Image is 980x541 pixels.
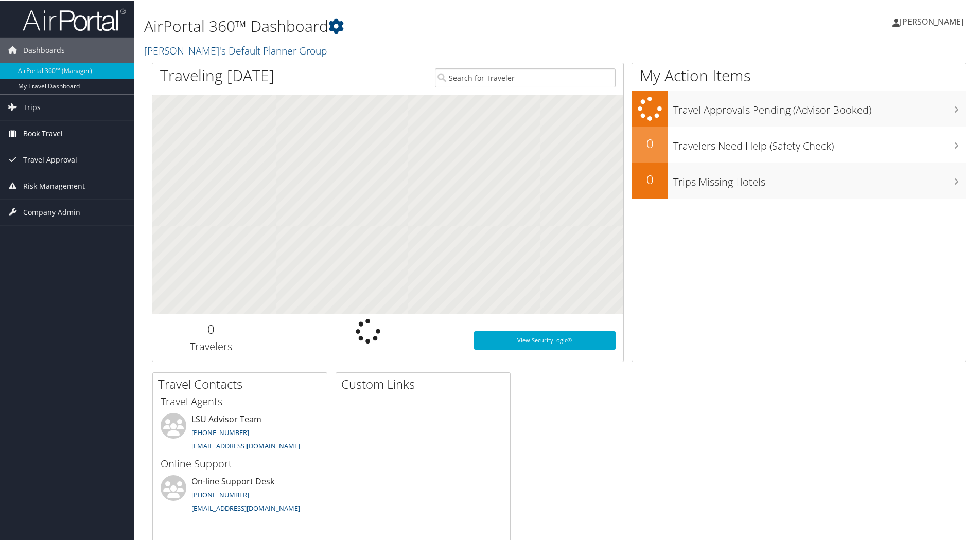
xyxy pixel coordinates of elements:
img: airportal-logo.png [23,7,126,31]
a: 0Trips Missing Hotels [632,161,966,197]
li: LSU Advisor Team [155,412,324,454]
h1: Traveling [DATE] [160,64,274,85]
span: Risk Management [23,172,85,198]
a: [PHONE_NUMBER] [191,489,249,498]
h3: Trips Missing Hotels [673,169,966,188]
span: Travel Approval [23,146,77,172]
a: 0Travelers Need Help (Safety Check) [632,125,966,161]
span: Company Admin [23,199,80,224]
li: On-line Support Desk [155,474,324,516]
h3: Travelers Need Help (Safety Check) [673,133,966,152]
h3: Online Support [161,456,319,470]
input: Search for Traveler [435,67,616,86]
h2: Travel Contacts [158,374,327,392]
a: [EMAIL_ADDRESS][DOMAIN_NAME] [191,502,300,512]
h2: 0 [160,319,262,337]
h1: AirPortal 360™ Dashboard [144,14,697,36]
h3: Travelers [160,338,262,353]
a: [PERSON_NAME]'s Default Planner Group [144,43,329,57]
span: Book Travel [23,120,63,146]
h2: 0 [632,134,668,151]
a: [PHONE_NUMBER] [191,427,249,436]
h3: Travel Approvals Pending (Advisor Booked) [673,97,966,116]
span: [PERSON_NAME] [900,15,964,26]
a: [EMAIL_ADDRESS][DOMAIN_NAME] [191,440,300,449]
h3: Travel Agents [161,393,319,408]
a: Travel Approvals Pending (Advisor Booked) [632,89,966,126]
a: View SecurityLogic® [474,330,616,349]
h2: 0 [632,170,668,187]
h1: My Action Items [632,64,966,85]
span: Dashboards [23,37,65,62]
span: Trips [23,94,41,119]
h2: Custom Links [341,374,510,392]
a: [PERSON_NAME] [892,5,974,36]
